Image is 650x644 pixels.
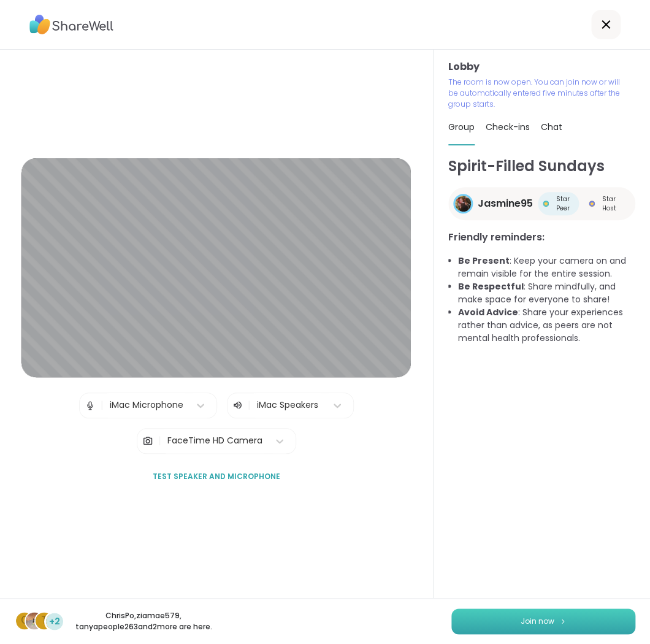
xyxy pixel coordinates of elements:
img: ShareWell Logo [29,10,113,39]
b: Be Respectful [458,280,524,293]
div: iMac Microphone [110,399,183,412]
button: Test speaker and microphone [148,464,285,489]
b: Be Present [458,255,510,267]
span: C [21,613,29,629]
span: +2 [49,615,60,628]
li: : Share mindfully, and make space for everyone to share! [458,280,635,306]
img: Star Host [589,201,595,207]
span: t [41,613,47,629]
button: Join now [451,608,635,634]
p: The room is now open. You can join now or will be automatically entered five minutes after the gr... [448,77,625,110]
a: Jasmine95Jasmine95Star PeerStar PeerStar HostStar Host [448,187,635,220]
span: Star Host [597,194,621,213]
span: Test speaker and microphone [153,471,280,482]
img: Microphone [85,393,96,418]
img: ShareWell Logomark [559,618,567,624]
span: | [158,429,161,453]
span: Join now [521,616,554,627]
li: : Share your experiences rather than advice, as peers are not mental health professionals. [458,306,635,345]
span: Group [448,121,475,133]
span: Jasmine95 [478,196,533,211]
b: Avoid Advice [458,306,518,318]
span: | [101,393,104,418]
h3: Friendly reminders: [448,230,635,245]
div: FaceTime HD Camera [167,434,262,447]
span: Chat [541,121,562,133]
h1: Spirit-Filled Sundays [448,155,635,177]
span: Check-ins [486,121,530,133]
p: ChrisPo , ziamae579 , tanyapeople263 and 2 more are here. [75,610,212,632]
span: Star Peer [551,194,574,213]
li: : Keep your camera on and remain visible for the entire session. [458,255,635,280]
img: Jasmine95 [455,196,471,212]
img: Camera [142,429,153,453]
img: Star Peer [543,201,549,207]
img: ziamae579 [26,612,43,629]
h3: Lobby [448,59,635,74]
span: | [248,398,251,413]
